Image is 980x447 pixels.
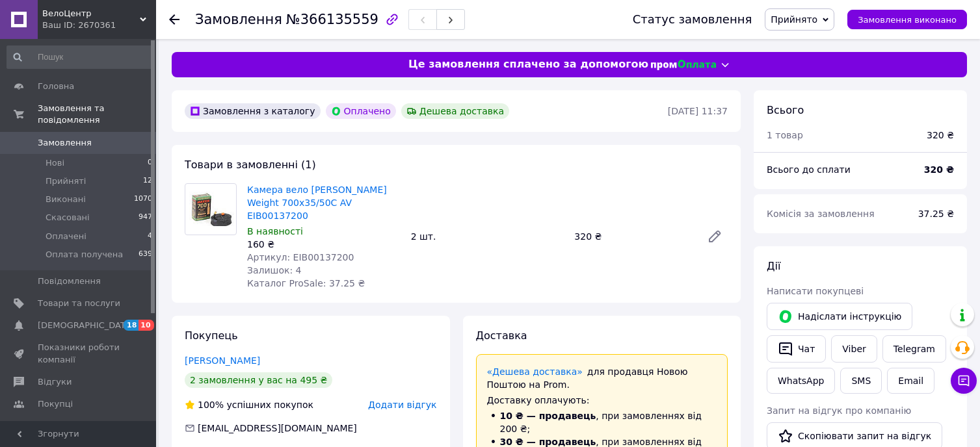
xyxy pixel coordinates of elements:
button: SMS [840,368,882,394]
span: Повідомлення [38,275,101,287]
span: Замовлення [195,12,282,27]
time: [DATE] 11:37 [668,106,728,116]
span: Відгуки [38,376,72,388]
span: Оплачені [46,231,86,242]
span: 10 ₴ — продавець [500,411,596,421]
div: 2 замовлення у вас на 495 ₴ [185,372,332,388]
div: Замовлення з каталогу [185,103,321,119]
span: Комісія за замовлення [767,209,875,219]
span: Замовлення та повідомлення [38,103,156,126]
a: Telegram [882,335,946,363]
div: Дешева доставка [401,103,509,119]
span: 1 товар [767,130,803,140]
span: Показники роботи компанії [38,342,120,365]
span: Написати покупцеві [767,286,864,296]
a: Камера вело [PERSON_NAME] Weight 700x35/50C AV ЕIB00137200 [247,185,387,221]
a: WhatsApp [767,368,835,394]
div: для продавця Новою Поштою на Prom. [487,365,717,391]
button: Чат з покупцем [951,368,977,394]
span: Артикул: ЕIB00137200 [247,252,354,262]
div: Оплачено [326,103,396,119]
span: 1070 [134,194,152,205]
button: Чат [767,335,826,363]
a: «Дешева доставка» [487,366,583,377]
a: Viber [831,335,877,363]
span: №366135559 [286,12,378,27]
div: 320 ₴ [927,129,954,142]
span: Покупець [185,329,238,342]
span: 947 [139,212,152,224]
b: 320 ₴ [924,164,954,175]
span: 37.25 ₴ [918,209,954,219]
span: 10 [139,320,153,331]
div: 2 шт. [406,227,570,246]
span: [EMAIL_ADDRESS][DOMAIN_NAME] [198,423,357,433]
span: Товари та послуги [38,298,120,309]
span: 12 [143,175,152,187]
span: Покупці [38,398,73,410]
span: Запит на відгук про компанію [767,405,911,416]
a: [PERSON_NAME] [185,355,260,366]
span: Всього [767,104,804,116]
span: Головна [38,81,74,92]
div: 320 ₴ [569,227,696,246]
span: Залишок: 4 [247,265,302,275]
img: Камера вело Maxxis Welter Weight 700x35/50C AV ЕIB00137200 [185,192,236,226]
div: Статус замовлення [633,13,752,26]
span: Товари в замовленні (1) [185,159,316,171]
span: ВелоЦентр [42,8,140,19]
span: Дії [767,260,780,272]
input: Пошук [7,45,153,69]
span: 18 [124,320,139,331]
span: Замовлення [38,137,92,149]
li: , при замовленнях від 200 ₴; [487,409,717,435]
span: Замовлення виконано [858,15,957,25]
button: Надіслати інструкцію [767,303,912,330]
div: Доставку оплачують: [487,394,717,407]
span: Прийнято [771,14,817,25]
span: Доставка [476,329,527,342]
span: Каталог ProSale: 37.25 ₴ [247,278,365,288]
span: Скасовані [46,212,90,224]
span: Виконані [46,194,86,205]
span: Нові [46,157,64,169]
span: 30 ₴ — продавець [500,437,596,447]
span: Оплата получена [46,249,123,261]
span: Прийняті [46,175,86,187]
span: 100% [198,400,224,410]
span: 0 [148,157,152,169]
span: Додати відгук [368,400,436,410]
div: успішних покупок [185,398,313,411]
span: Це замовлення сплачено за допомогою [408,57,648,72]
span: 4 [148,231,152,242]
button: Замовлення виконано [847,10,967,29]
span: В наявності [247,226,303,236]
a: Редагувати [702,224,728,249]
span: [DEMOGRAPHIC_DATA] [38,320,134,331]
div: 160 ₴ [247,238,401,251]
div: Ваш ID: 2670361 [42,19,156,31]
button: Email [887,368,934,394]
span: Всього до сплати [767,164,851,175]
span: 639 [139,249,152,261]
div: Повернутися назад [169,13,179,26]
